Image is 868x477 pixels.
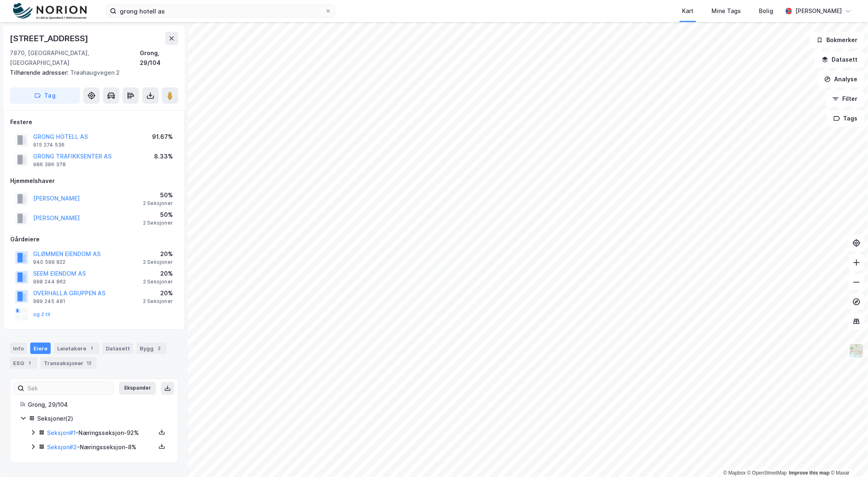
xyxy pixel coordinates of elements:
[13,3,87,20] img: norion-logo.80e7a08dc31c2e691866.png
[140,48,178,68] div: Grong, 29/104
[143,259,173,265] div: 2 Seksjoner
[143,200,173,207] div: 2 Seksjoner
[143,288,173,298] div: 20%
[47,429,76,436] a: Seksjon#1
[10,234,178,244] div: Gårdeiere
[10,87,80,104] button: Tag
[747,470,787,476] a: OpenStreetMap
[789,470,830,476] a: Improve this map
[54,343,99,354] div: Leietakere
[143,249,173,259] div: 20%
[143,190,173,200] div: 50%
[711,6,741,16] div: Mine Tags
[10,68,172,78] div: Trøahaugvegen 2
[143,298,173,305] div: 2 Seksjoner
[827,110,865,127] button: Tags
[103,343,133,354] div: Datasett
[33,298,65,305] div: 989 245 481
[10,32,90,45] div: [STREET_ADDRESS]
[33,142,65,148] div: 915 274 536
[26,359,34,367] div: 1
[10,117,178,127] div: Festere
[10,69,70,76] span: Tilhørende adresser:
[795,6,842,16] div: [PERSON_NAME]
[33,259,65,265] div: 940 599 822
[10,176,178,186] div: Hjemmelshaver
[85,359,93,367] div: 12
[88,344,96,352] div: 1
[119,382,156,395] button: Ekspander
[40,357,96,369] div: Transaksjoner
[723,470,746,476] a: Mapbox
[28,400,168,410] div: Grong, 29/104
[815,51,865,68] button: Datasett
[682,6,694,16] div: Kart
[143,269,173,279] div: 20%
[10,48,140,68] div: 7870, [GEOGRAPHIC_DATA], [GEOGRAPHIC_DATA]
[33,161,66,168] div: 986 386 378
[759,6,773,16] div: Bolig
[10,343,27,354] div: Info
[143,279,173,285] div: 2 Seksjoner
[827,438,868,477] iframe: Chat Widget
[849,343,864,359] img: Z
[152,132,173,142] div: 91.67%
[810,32,865,48] button: Bokmerker
[155,344,163,352] div: 2
[47,442,156,452] div: - Næringsseksjon - 8%
[24,382,114,395] input: Søk
[33,279,66,285] div: 998 244 862
[817,71,865,87] button: Analyse
[143,220,173,226] div: 2 Seksjoner
[30,343,51,354] div: Eiere
[143,210,173,220] div: 50%
[827,438,868,477] div: Kontrollprogram for chat
[136,343,167,354] div: Bygg
[154,152,173,161] div: 8.33%
[37,414,168,424] div: Seksjoner ( 2 )
[47,428,156,438] div: - Næringsseksjon - 92%
[10,357,37,369] div: ESG
[47,444,77,450] a: Seksjon#2
[825,91,865,107] button: Filter
[116,5,325,17] input: Søk på adresse, matrikkel, gårdeiere, leietakere eller personer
